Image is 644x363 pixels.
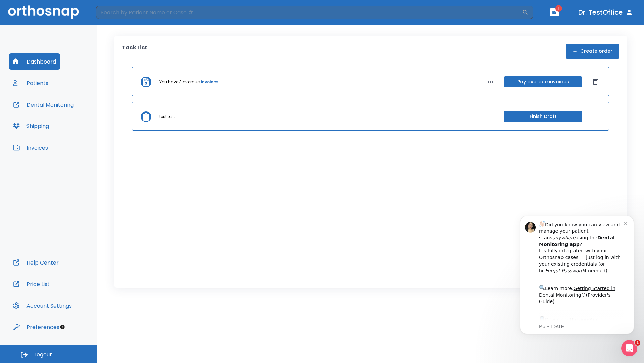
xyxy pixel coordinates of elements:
[34,351,52,358] span: Logout
[59,324,65,330] div: Tooltip anchor
[9,96,78,113] button: Dental Monitoring
[114,14,119,20] button: Dismiss notification
[29,118,114,124] p: Message from Ma, sent 3w ago
[159,79,200,85] p: You have 3 overdue
[504,76,582,87] button: Pay overdue invoices
[9,118,53,134] button: Shipping
[510,206,644,345] iframe: Intercom notifications message
[576,6,636,18] button: Dr. TestOffice
[9,297,76,314] button: Account Settings
[29,110,114,144] div: Download the app: | ​ Let us know if you need help getting started!
[9,53,60,70] button: Dashboard
[635,340,640,346] span: 1
[159,114,175,120] p: test test
[9,276,54,292] button: Price List
[555,5,562,12] span: 1
[96,6,522,19] input: Search by Patient Name or Case #
[201,79,218,85] a: invoices
[29,111,89,123] a: App Store
[590,77,601,87] button: Dismiss
[9,254,63,271] button: Help Center
[504,111,582,122] button: Finish Draft
[122,44,147,59] p: Task List
[9,139,52,156] button: Invoices
[621,340,637,356] iframe: Intercom live chat
[9,319,63,335] button: Preferences
[9,75,52,91] button: Patients
[8,5,79,19] img: Orthosnap
[566,44,619,59] button: Create order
